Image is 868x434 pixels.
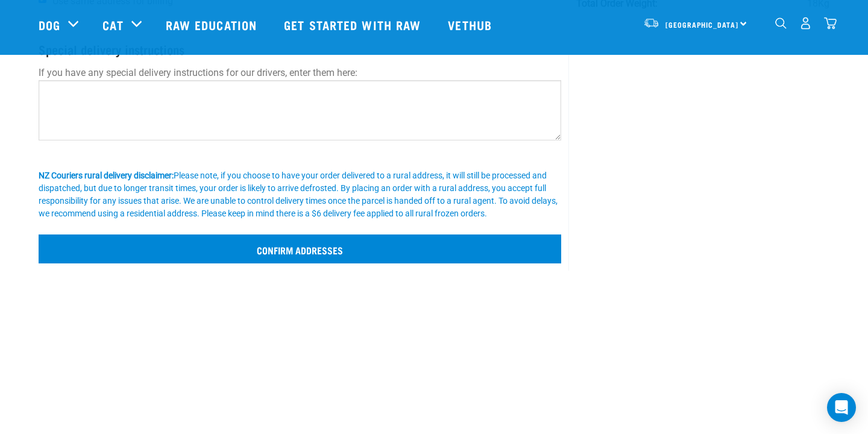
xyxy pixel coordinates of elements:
[436,1,507,49] a: Vethub
[39,66,561,80] p: If you have any special delivery instructions for our drivers, enter them here:
[39,16,60,34] a: Dog
[39,234,561,263] input: Confirm addresses
[39,169,561,220] div: Please note, if you choose to have your order delivered to a rural address, it will still be proc...
[775,17,787,29] img: home-icon-1@2x.png
[39,171,174,180] b: NZ Couriers rural delivery disclaimer:
[154,1,272,49] a: Raw Education
[799,17,812,30] img: user.png
[824,17,837,30] img: home-icon@2x.png
[643,17,659,28] img: van-moving.png
[665,22,738,27] span: [GEOGRAPHIC_DATA]
[272,1,436,49] a: Get started with Raw
[827,393,856,422] div: Open Intercom Messenger
[102,16,123,34] a: Cat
